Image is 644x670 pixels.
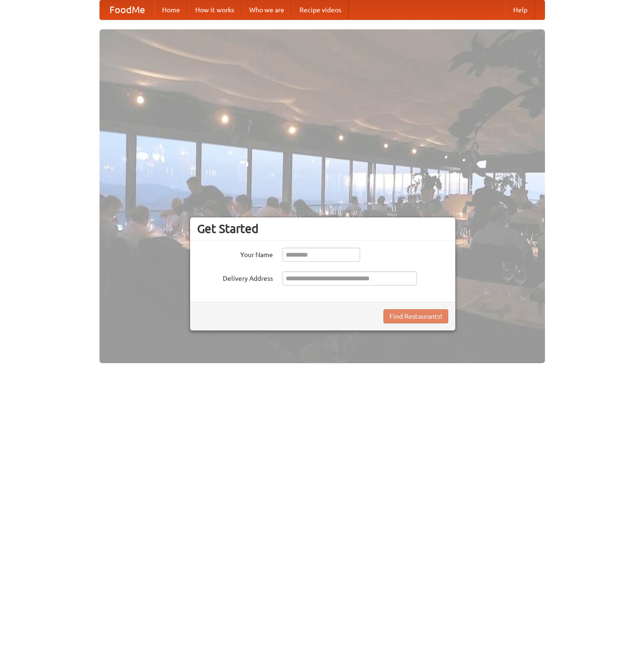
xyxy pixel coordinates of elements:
[188,0,242,19] a: How it works
[292,0,349,19] a: Recipe videos
[197,248,273,259] label: Your Name
[154,0,188,19] a: Home
[383,309,448,323] button: Find Restaurants!
[100,0,154,19] a: FoodMe
[242,0,292,19] a: Who we are
[506,0,535,19] a: Help
[197,222,448,236] h3: Get Started
[197,271,273,283] label: Delivery Address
